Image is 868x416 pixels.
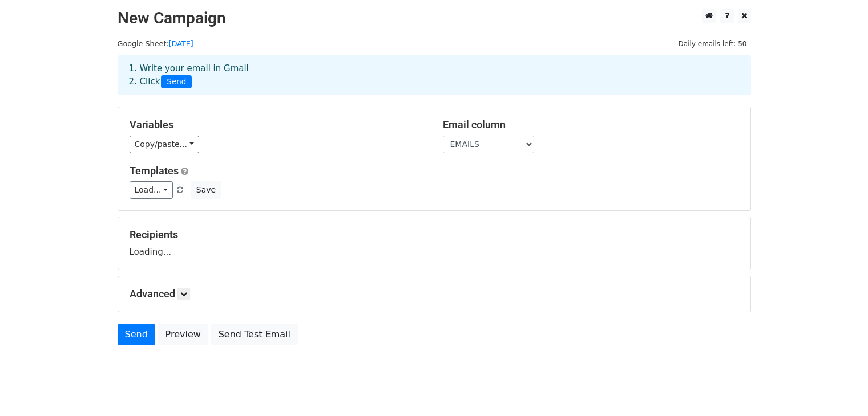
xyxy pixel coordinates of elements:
[118,324,155,345] a: Send
[130,165,179,177] a: Templates
[675,39,751,48] a: Daily emails left: 50
[130,229,739,241] h5: Recipients
[130,229,739,258] div: Loading...
[130,181,173,199] a: Load...
[675,38,751,50] span: Daily emails left: 50
[118,9,751,28] h2: New Campaign
[443,119,739,131] h5: Email column
[169,39,193,48] a: [DATE]
[161,75,192,89] span: Send
[130,288,739,300] h5: Advanced
[120,62,748,88] div: 1. Write your email in Gmail 2. Click
[130,136,199,153] a: Copy/paste...
[191,181,221,199] button: Save
[130,119,426,131] h5: Variables
[211,324,298,345] a: Send Test Email
[158,324,208,345] a: Preview
[118,39,193,48] small: Google Sheet:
